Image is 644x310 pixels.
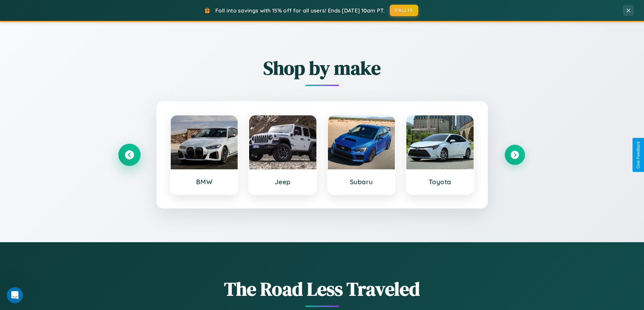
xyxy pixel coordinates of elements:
[7,287,23,303] iframe: Intercom live chat
[256,178,310,186] h3: Jeep
[215,7,385,14] span: Fall into savings with 15% off for all users! Ends [DATE] 10am PT.
[119,55,525,81] h2: Shop by make
[177,178,231,186] h3: BMW
[413,178,467,186] h3: Toyota
[119,276,525,302] h1: The Road Less Traveled
[636,141,641,169] div: Give Feedback
[335,178,388,186] h3: Subaru
[390,5,418,16] button: FALL15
